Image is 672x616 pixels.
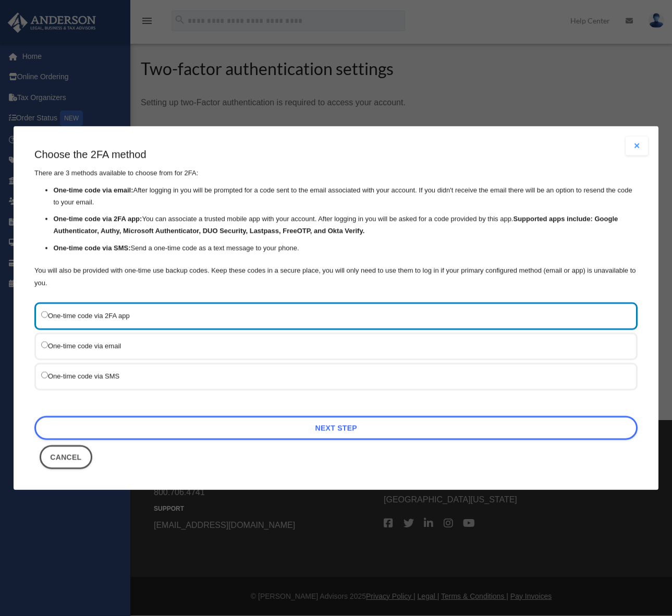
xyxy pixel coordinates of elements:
li: Send a one-time code as a text message to your phone. [53,242,638,254]
label: One-time code via 2FA app [41,309,620,322]
h3: Choose the 2FA method [34,147,638,162]
div: There are 3 methods available to choose from for 2FA: [34,147,638,289]
button: Close this dialog window [40,445,92,469]
p: You will also be provided with one-time use backup codes. Keep these codes in a secure place, you... [34,264,638,289]
input: One-time code via 2FA app [41,311,48,318]
label: One-time code via SMS [41,369,620,383]
label: One-time code via email [41,339,620,352]
strong: One-time code via SMS: [53,244,130,252]
li: After logging in you will be prompted for a code sent to the email associated with your account. ... [53,184,638,208]
strong: One-time code via email: [53,186,133,194]
strong: One-time code via 2FA app: [53,215,142,223]
input: One-time code via email [41,341,48,348]
button: Close modal [626,137,649,155]
li: You can associate a trusted mobile app with your account. After logging in you will be asked for ... [53,213,638,237]
strong: Supported apps include: Google Authenticator, Authy, Microsoft Authenticator, DUO Security, Lastp... [53,215,618,235]
a: Next Step [34,416,638,440]
input: One-time code via SMS [41,372,48,378]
